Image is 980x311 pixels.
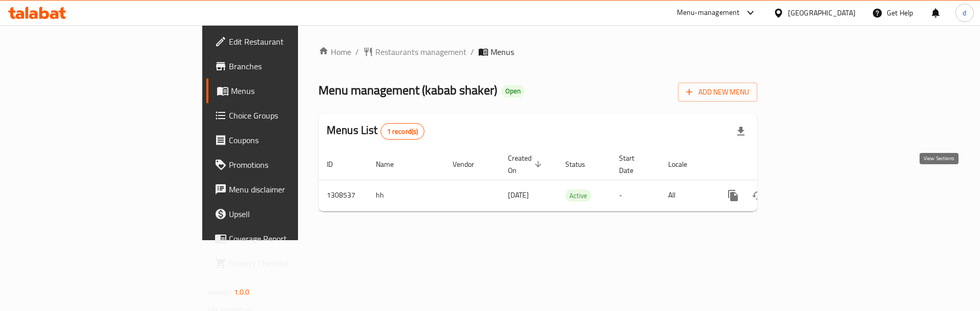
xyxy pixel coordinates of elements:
[206,202,366,226] a: Upsell
[229,208,358,220] span: Upsell
[206,128,366,152] a: Coupons
[229,183,358,196] span: Menu disclaimer
[619,152,648,177] span: Start Date
[491,46,514,58] span: Menus
[381,127,424,137] span: 1 record(s)
[318,46,757,58] nav: breadcrumb
[231,85,358,97] span: Menus
[677,7,740,19] div: Menu-management
[713,149,827,180] th: Actions
[206,177,366,202] a: Menu disclaimer
[668,158,700,170] span: Locale
[678,83,757,102] button: Add New Menu
[660,180,713,211] td: All
[721,183,745,208] button: more
[471,46,474,58] li: /
[206,226,366,251] a: Coverage Report
[380,123,425,140] div: Total records count
[327,123,424,140] h2: Menus List
[206,79,366,103] a: Menus
[318,149,827,211] table: enhanced table
[318,79,497,102] span: Menu management ( kabab shaker )
[611,180,660,211] td: -
[206,54,366,79] a: Branches
[234,285,250,299] span: 1.0.0
[206,152,366,177] a: Promotions
[501,85,525,98] div: Open
[376,158,407,170] span: Name
[729,119,753,144] div: Export file
[229,232,358,245] span: Coverage Report
[229,109,358,122] span: Choice Groups
[206,251,366,276] a: Grocery Checklist
[229,35,358,48] span: Edit Restaurant
[363,46,466,58] a: Restaurants management
[501,87,525,95] span: Open
[229,159,358,171] span: Promotions
[565,189,591,202] div: Active
[508,152,545,177] span: Created On
[206,29,366,54] a: Edit Restaurant
[229,257,358,269] span: Grocery Checklist
[963,7,966,18] span: d
[229,60,358,72] span: Branches
[375,46,466,58] span: Restaurants management
[565,158,599,170] span: Status
[565,190,591,202] span: Active
[206,103,366,128] a: Choice Groups
[207,285,232,299] span: Version:
[229,134,358,146] span: Coupons
[686,86,749,99] span: Add New Menu
[368,180,444,211] td: hh
[788,7,856,18] div: [GEOGRAPHIC_DATA]
[453,158,487,170] span: Vendor
[745,183,770,208] button: Change Status
[327,158,346,170] span: ID
[508,188,529,202] span: [DATE]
